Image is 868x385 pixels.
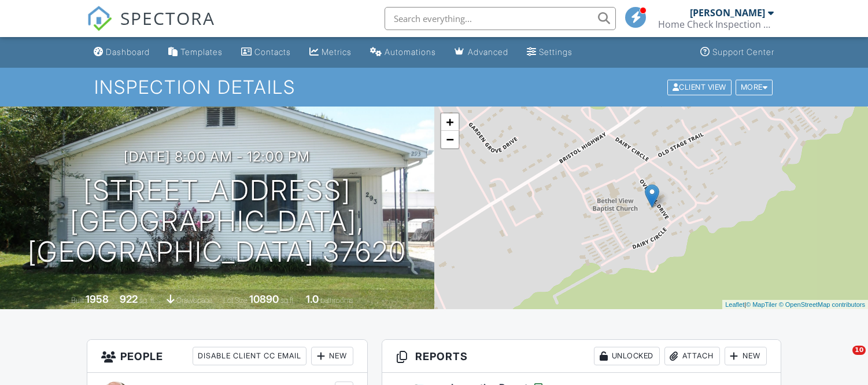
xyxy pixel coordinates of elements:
h1: [STREET_ADDRESS] [GEOGRAPHIC_DATA], [GEOGRAPHIC_DATA] 37620 [19,175,416,267]
a: Metrics [305,42,356,63]
iframe: Intercom live chat [829,346,856,373]
div: Client View [667,79,732,95]
div: Metrics [322,47,352,57]
a: © MapTiler [746,301,777,308]
a: Zoom in [441,113,459,131]
a: Leaflet [725,301,744,308]
div: New [311,347,353,365]
a: Support Center [696,42,779,63]
span: bathrooms [320,296,353,305]
div: 1.0 [306,293,319,305]
div: Advanced [468,47,508,57]
a: Zoom out [441,131,459,148]
a: Templates [164,42,227,63]
span: crawlspace [176,296,212,305]
h3: [DATE] 8:00 am - 12:00 pm [124,149,310,164]
div: Support Center [712,47,774,57]
span: 10 [852,346,866,355]
h1: Inspection Details [94,77,774,97]
div: 922 [120,293,138,305]
a: Settings [522,42,577,63]
span: Lot Size [223,296,248,305]
a: Contacts [237,42,296,63]
a: Client View [666,82,734,91]
div: Home Check Inspection Services, LLC. [658,19,774,30]
h3: People [87,340,367,373]
span: sq.ft. [280,296,295,305]
a: Advanced [450,42,513,63]
div: 10890 [249,293,279,305]
div: 1958 [86,293,109,305]
div: Unlocked [594,347,660,365]
div: Disable Client CC Email [193,347,306,365]
div: Templates [180,47,223,57]
a: Automations (Basic) [365,42,441,63]
div: New [725,347,767,365]
div: Attach [664,347,720,365]
span: SPECTORA [120,6,215,30]
div: Contacts [254,47,291,57]
span: Built [71,296,84,305]
a: SPECTORA [87,16,215,40]
div: Settings [539,47,572,57]
a: Dashboard [89,42,154,63]
div: | [722,300,868,310]
div: Dashboard [106,47,150,57]
input: Search everything... [385,7,616,30]
a: © OpenStreetMap contributors [779,301,865,308]
div: Automations [385,47,436,57]
h3: Reports [382,340,780,373]
img: The Best Home Inspection Software - Spectora [87,6,112,31]
span: sq. ft. [139,296,156,305]
div: More [736,79,773,95]
div: [PERSON_NAME] [690,7,765,19]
